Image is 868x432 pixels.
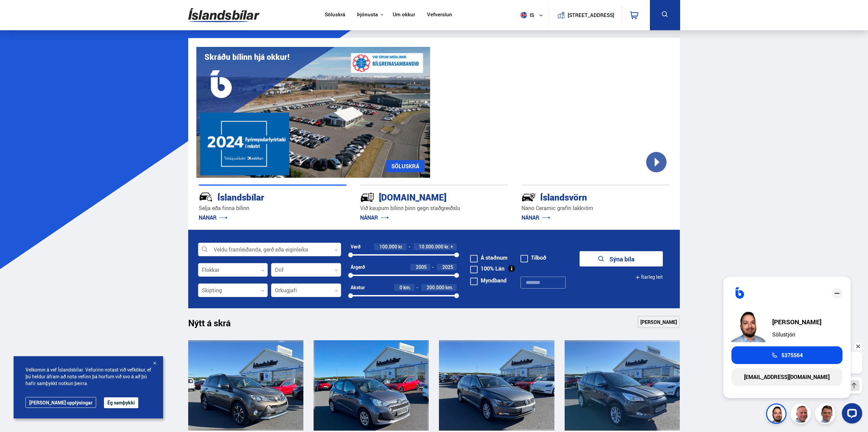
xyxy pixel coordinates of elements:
[521,191,645,203] div: Íslandsvörn
[772,318,821,325] div: [PERSON_NAME]
[427,284,444,291] span: 200.000
[196,47,430,178] img: eKx6w-_Home_640_.png
[351,244,360,249] div: Verð
[518,5,548,25] button: is
[403,285,411,290] span: km.
[767,404,787,425] img: nhp88E3Fdnt1Opn2.png
[11,38,92,55] input: Skrifaðu skilaboðin hér inn og ýttu á Enter til að senda
[520,255,546,260] label: Tilboð
[445,285,453,290] span: km.
[731,368,843,386] a: [EMAIL_ADDRESS][DOMAIN_NAME]
[521,214,550,221] a: NÁNAR
[188,318,243,332] h1: Nýtt á skrá
[442,264,453,270] span: 2025
[427,12,452,19] a: Vefverslun
[416,264,427,270] span: 2005
[325,12,345,19] a: Söluskrá
[518,12,535,18] span: is
[360,214,389,221] a: NÁNAR
[199,204,347,212] p: Selja eða finna bílinn
[635,270,663,285] button: Ítarleg leit
[205,52,289,62] h1: Skráðu bílinn hjá okkur!
[520,12,527,18] img: svg+xml;base64,PHN2ZyB4bWxucz0iaHR0cDovL3d3dy53My5vcmcvMjAwMC9zdmciIHdpZHRoPSI1MTIiIGhlaWdodD0iNT...
[360,191,484,203] div: [DOMAIN_NAME]
[444,244,449,249] span: kr.
[72,64,92,84] button: Opna LiveChat spjallviðmót
[400,284,402,291] span: 0
[379,243,397,250] span: 100.000
[25,397,96,408] a: [PERSON_NAME] upplýsingar
[25,366,151,387] span: Velkomin á vef Íslandsbílar. Vefurinn notast við vefkökur, ef þú heldur áfram að nota vefinn þá h...
[470,266,504,271] label: 100% Lán
[357,12,378,18] button: Þjónusta
[386,160,425,172] a: SÖLUSKRÁ
[781,352,803,358] span: 5375564
[360,204,508,212] p: Við kaupum bílinn þinn gegn staðgreiðslu
[78,41,89,52] button: Send a message
[521,204,669,212] p: Nano Ceramic grafín lakkvörn
[12,17,79,29] span: Velkomin/n aftur, láttu okkur vita ef þig vantar aðstoð.
[552,5,618,25] a: [STREET_ADDRESS]
[731,308,765,342] img: nhp88E3Fdnt1Opn2.png
[199,190,213,204] img: JRvxyua_JYH6wB4c.svg
[351,264,365,270] div: Árgerð
[470,255,508,260] label: Á staðnum
[470,278,507,283] label: Myndband
[580,251,663,266] button: Sýna bíla
[199,214,228,221] a: NÁNAR
[521,190,536,204] img: -Svtn6bYgwAsiwNX.svg
[360,190,374,204] img: tr5P-W3DuiFaO7aO.svg
[84,3,92,11] button: Hide greeting
[772,331,821,338] div: Sölustjóri
[398,244,403,249] span: kr.
[731,346,843,364] a: 5375564
[570,12,612,18] button: [STREET_ADDRESS]
[199,191,322,203] div: Íslandsbílar
[104,397,138,408] button: Ég samþykki
[393,12,415,19] a: Um okkur
[188,4,260,26] img: G0Ugv5HjCgRt.svg
[832,288,843,299] div: close
[450,244,453,249] span: +
[638,316,680,328] a: [PERSON_NAME]
[351,285,365,290] div: Akstur
[419,243,443,250] span: 10.000.000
